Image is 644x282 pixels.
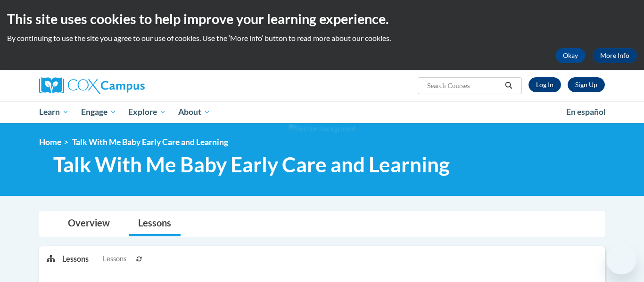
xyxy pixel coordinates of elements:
[39,77,145,94] img: Cox Campus
[502,80,516,91] button: Search
[75,101,123,123] a: Engage
[39,106,69,118] span: Learn
[560,102,612,122] a: En español
[39,137,61,147] a: Home
[568,77,605,92] a: Register
[58,211,119,236] a: Overview
[566,107,606,117] span: En español
[606,244,636,274] iframe: Button to launch messaging window
[528,77,561,92] a: Log In
[103,254,126,264] span: Lessons
[555,48,586,63] button: Okay
[7,9,637,28] h2: This site uses cookies to help improve your learning experience.
[62,254,89,264] p: Lessons
[53,152,450,177] span: Talk With Me Baby Early Care and Learning
[25,101,619,123] div: Main menu
[33,101,75,123] a: Learn
[39,77,218,94] a: Cox Campus
[128,106,166,118] span: Explore
[178,106,210,118] span: About
[7,33,637,43] p: By continuing to use the site you agree to our use of cookies. Use the ‘More info’ button to read...
[289,124,355,134] img: Section background
[129,211,181,236] a: Lessons
[593,48,637,63] a: More Info
[426,80,502,91] input: Search Courses
[72,137,228,147] span: Talk With Me Baby Early Care and Learning
[172,101,216,123] a: About
[122,101,172,123] a: Explore
[81,106,116,118] span: Engage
